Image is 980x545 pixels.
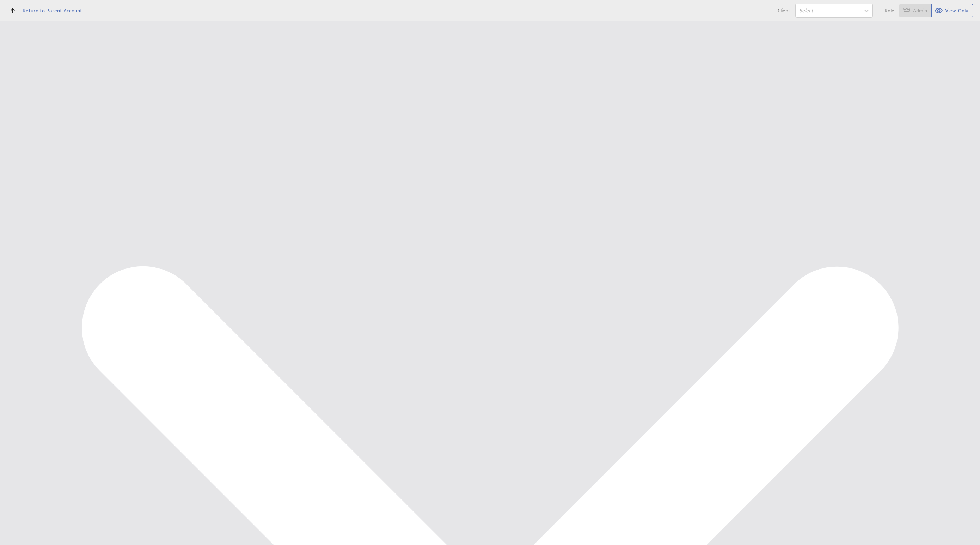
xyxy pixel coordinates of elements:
div: Select... [799,8,857,13]
span: View-Only [945,7,968,14]
button: View as Admin [899,4,932,17]
span: Admin [913,7,927,14]
span: Return to Parent Account [23,8,82,13]
span: Role: [884,8,896,13]
span: Client: [778,8,792,13]
button: View as View-Only [932,4,973,17]
a: Return to Parent Account [6,3,82,18]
